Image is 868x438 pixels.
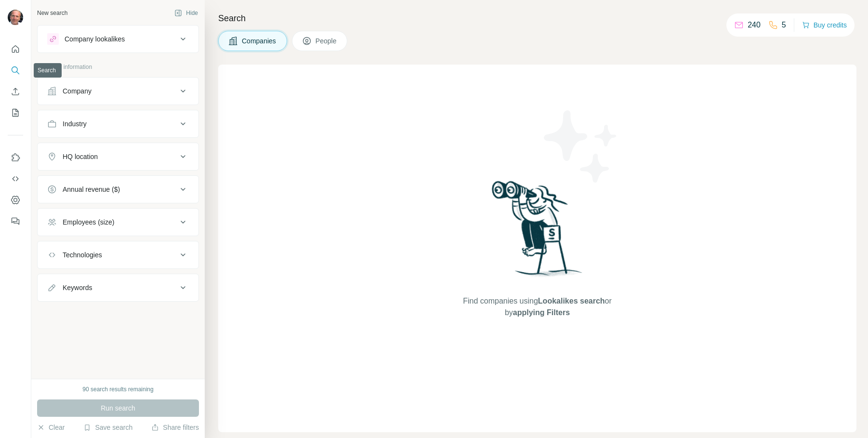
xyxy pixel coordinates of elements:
img: Avatar [8,10,23,25]
div: Employees (size) [63,217,114,227]
h4: Search [218,12,856,25]
button: Enrich CSV [8,83,23,100]
button: Share filters [151,423,199,432]
div: Annual revenue ($) [63,185,120,194]
button: Annual revenue ($) [38,178,198,201]
button: Buy credits [802,18,847,32]
button: Company [38,80,198,103]
button: HQ location [38,145,198,168]
button: Search [8,62,23,79]
button: Keywords [38,276,198,299]
div: Industry [63,119,87,129]
div: Company lookalikes [65,34,125,44]
span: Lookalikes search [538,297,605,305]
button: Company lookalikes [38,27,198,51]
span: People [316,36,338,46]
button: Use Surfe on LinkedIn [8,149,23,166]
button: Clear [37,423,65,432]
button: My lists [8,104,23,121]
button: Feedback [8,212,23,230]
button: Hide [168,6,205,20]
p: Company information [37,63,199,71]
div: HQ location [63,152,98,161]
span: Companies [242,36,277,46]
div: Technologies [63,250,102,260]
span: applying Filters [513,308,570,317]
button: Industry [38,112,198,135]
div: Keywords [63,283,92,292]
div: Company [63,86,92,96]
button: Save search [83,423,132,432]
button: Use Surfe API [8,170,23,187]
p: 240 [748,19,761,31]
button: Employees (size) [38,211,198,234]
button: Dashboard [8,191,23,209]
div: New search [37,9,67,17]
button: Technologies [38,243,198,266]
span: Find companies using or by [460,295,614,319]
p: 5 [782,19,786,31]
div: 90 search results remaining [82,385,153,394]
img: Surfe Illustration - Woman searching with binoculars [487,178,588,286]
img: Surfe Illustration - Stars [538,103,624,190]
button: Quick start [8,40,23,58]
